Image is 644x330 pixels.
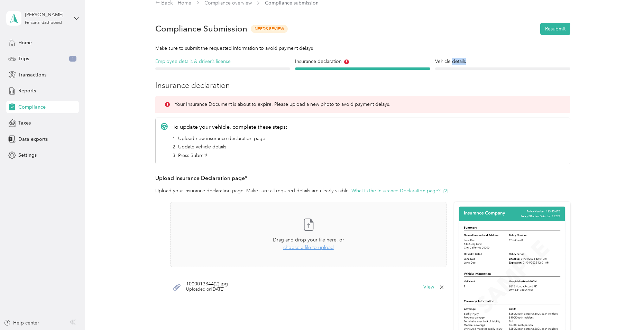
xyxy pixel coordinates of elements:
h3: Upload Insurance Declaration page* [155,174,570,183]
span: Transactions [18,71,46,79]
span: Home [18,39,32,46]
li: 1. Upload new insurance declaration page [173,135,287,142]
span: Uploaded on [DATE] [186,286,228,293]
h4: Employee details & driver’s license [155,58,291,65]
span: Drag and drop your file here, orchoose a file to upload [171,202,447,267]
button: Help center [4,319,39,327]
span: 1000013344(2).jpg [186,282,228,286]
span: Data exports [18,136,48,143]
div: [PERSON_NAME] [25,11,68,18]
iframe: Everlance-gr Chat Button Frame [605,291,644,330]
h4: Vehicle details [435,58,570,65]
span: Compliance [18,103,46,111]
h1: Compliance Submission [155,24,247,34]
p: Your Insurance Document is about to expire. Please upload a new photo to avoid payment delays. [175,101,390,108]
h4: Insurance declaration [295,58,430,65]
span: Settings [18,152,37,159]
span: Drag and drop your file here, or [273,237,344,243]
p: Upload your insurance declaration page. Make sure all required details are clearly visible. [155,187,570,194]
span: Trips [18,55,29,62]
p: To update your vehicle, complete these steps: [173,123,287,131]
button: View [423,285,434,290]
button: Resubmit [540,23,570,35]
li: 3. Press Submit! [173,152,287,159]
div: Make sure to submit the requested information to avoid payment delays [155,45,570,52]
span: Needs Review [251,25,288,33]
h3: Insurance declaration [155,80,570,91]
span: 1 [69,56,76,62]
li: 2. Update vehicle details [173,143,287,150]
span: choose a file to upload [283,245,334,250]
div: Personal dashboard [25,21,62,25]
span: Reports [18,87,36,94]
button: What is the Insurance Declaration page? [351,187,448,194]
span: Taxes [18,119,31,127]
